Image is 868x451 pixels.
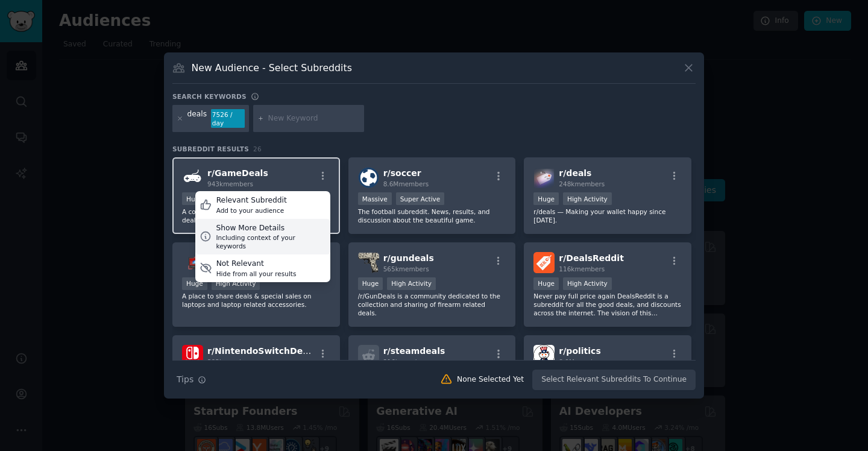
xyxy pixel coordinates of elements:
[387,277,436,290] div: High Activity
[383,180,429,188] span: 8.6M members
[182,292,330,309] p: A place to share deals & special sales on laptops and laptop related accessories.
[559,346,600,356] span: r/ politics
[396,192,445,205] div: Super Active
[533,167,555,188] img: deals
[216,233,325,250] div: Including context of your keywords
[358,207,506,224] p: The football subreddit. News, results, and discussion about the beautiful game.
[358,292,506,317] p: /r/GunDeals is a community dedicated to the collection and sharing of firearm related deals.
[533,192,559,205] div: Huge
[559,180,605,188] span: 248k members
[211,109,245,128] div: 7526 / day
[559,265,605,273] span: 116k members
[268,113,360,124] input: New Keyword
[383,265,429,273] span: 565k members
[533,207,682,224] p: r/deals — Making your wallet happy since [DATE].
[383,168,421,178] span: r/ soccer
[533,252,555,273] img: DealsReddit
[182,252,203,273] img: LaptopDeals
[216,195,287,206] div: Relevant Subreddit
[182,192,207,205] div: Huge
[533,277,559,290] div: Huge
[172,92,247,101] h3: Search keywords
[216,206,287,215] div: Add to your audience
[253,145,262,153] span: 26
[457,374,524,385] div: None Selected Yet
[216,259,297,270] div: Not Relevant
[207,358,253,365] span: 393k members
[207,180,253,188] span: 943k members
[216,223,325,234] div: Show More Details
[182,345,203,366] img: NintendoSwitchDeals
[172,145,249,153] span: Subreddit Results
[383,346,445,356] span: r/ steamdeals
[172,369,210,390] button: Tips
[182,167,203,188] img: GameDeals
[187,109,207,128] div: deals
[212,277,260,290] div: High Activity
[358,277,383,290] div: Huge
[192,61,352,74] h3: New Audience - Select Subreddits
[533,345,555,366] img: politics
[177,373,193,386] span: Tips
[563,192,612,205] div: High Activity
[216,270,297,278] div: Hide from all your results
[207,168,268,178] span: r/ GameDeals
[358,252,379,273] img: gundeals
[182,207,330,224] p: A community for sharing and discussing game deals. Never pay full price again.
[182,277,207,290] div: Huge
[383,358,429,365] span: 316k members
[358,167,379,188] img: soccer
[533,292,682,317] p: Never pay full price again DealsReddit is a subreddit for all the good deals, and discounts acros...
[358,192,392,205] div: Massive
[207,346,316,356] span: r/ NintendoSwitchDeals
[563,277,612,290] div: High Activity
[559,358,605,365] span: 8.9M members
[383,253,434,263] span: r/ gundeals
[559,168,591,178] span: r/ deals
[559,253,624,263] span: r/ DealsReddit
